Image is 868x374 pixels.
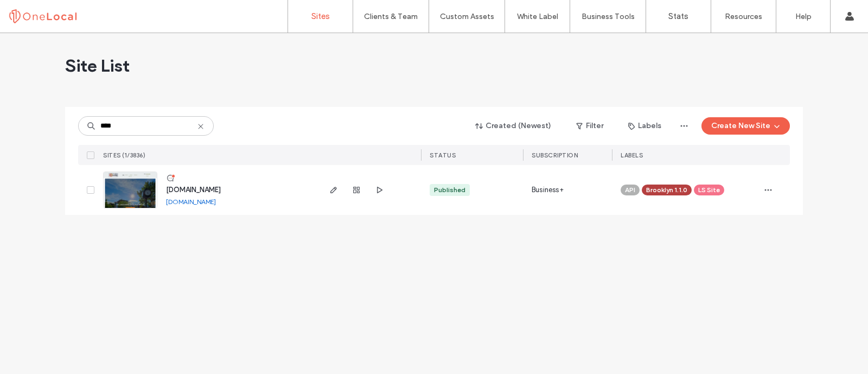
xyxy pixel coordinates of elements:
[532,151,578,159] span: SUBSCRIPTION
[795,12,812,21] label: Help
[517,12,558,21] label: White Label
[621,151,643,159] span: LABELS
[311,11,330,21] label: Sites
[582,12,635,21] label: Business Tools
[166,198,216,206] a: [DOMAIN_NAME]
[532,185,564,195] span: Business+
[430,151,456,159] span: STATUS
[466,117,561,135] button: Created (Newest)
[668,11,688,21] label: Stats
[618,117,671,135] button: Labels
[646,185,687,195] span: Brooklyn 1.1.0
[440,12,494,21] label: Custom Assets
[701,117,790,135] button: Create New Site
[434,185,465,195] div: Published
[698,185,720,195] span: LS Site
[103,151,145,159] span: SITES (1/3836)
[565,117,614,135] button: Filter
[364,12,418,21] label: Clients & Team
[625,185,635,195] span: API
[65,55,130,77] span: Site List
[166,186,221,194] a: [DOMAIN_NAME]
[725,12,762,21] label: Resources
